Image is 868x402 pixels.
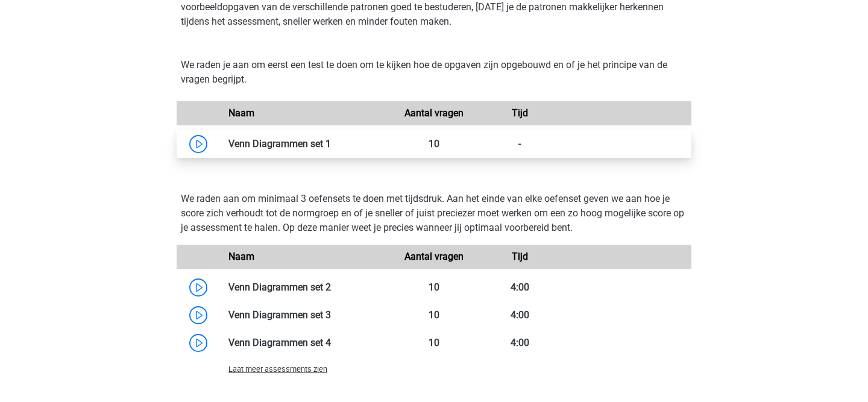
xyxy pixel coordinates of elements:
[219,106,391,121] div: Naam
[219,280,391,295] div: Venn Diagrammen set 2
[219,137,391,151] div: Venn Diagrammen set 1
[219,336,391,350] div: Venn Diagrammen set 4
[181,58,687,87] p: We raden je aan om eerst een test te doen om te kijken hoe de opgaven zijn opgebouwd en of je het...
[228,365,327,374] span: Laat meer assessments zien
[477,250,562,264] div: Tijd
[391,106,477,121] div: Aantal vragen
[219,250,391,264] div: Naam
[181,192,687,235] p: We raden aan om minimaal 3 oefensets te doen met tijdsdruk. Aan het einde van elke oefenset geven...
[219,308,391,322] div: Venn Diagrammen set 3
[391,250,477,264] div: Aantal vragen
[477,106,562,121] div: Tijd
